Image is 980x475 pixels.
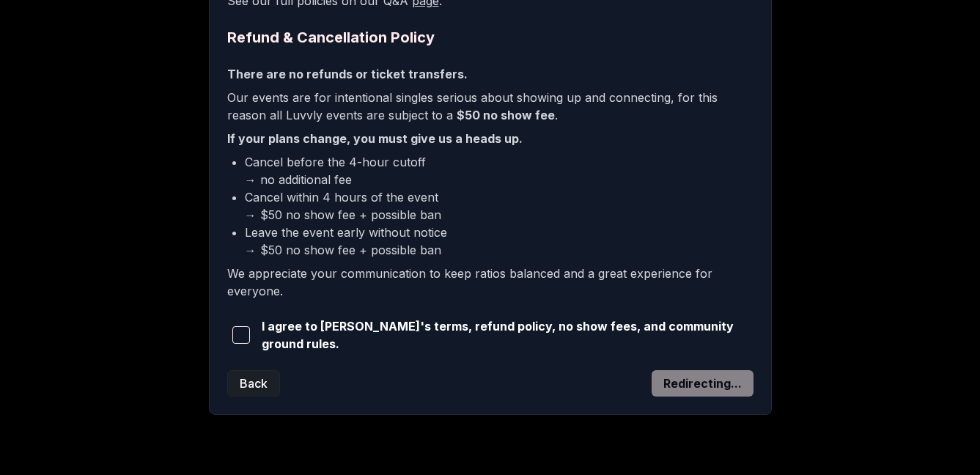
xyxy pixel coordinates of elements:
[245,153,754,188] li: Cancel before the 4-hour cutoff → no additional fee
[457,108,555,122] b: $50 no show fee
[227,65,754,83] p: There are no refunds or ticket transfers.
[227,89,754,124] p: Our events are for intentional singles serious about showing up and connecting, for this reason a...
[227,27,754,48] h2: Refund & Cancellation Policy
[245,224,754,259] li: Leave the event early without notice → $50 no show fee + possible ban
[227,265,754,300] p: We appreciate your communication to keep ratios balanced and a great experience for everyone.
[227,370,280,397] button: Back
[227,130,754,147] p: If your plans change, you must give us a heads up.
[262,317,754,353] span: I agree to [PERSON_NAME]'s terms, refund policy, no show fees, and community ground rules.
[245,188,754,224] li: Cancel within 4 hours of the event → $50 no show fee + possible ban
